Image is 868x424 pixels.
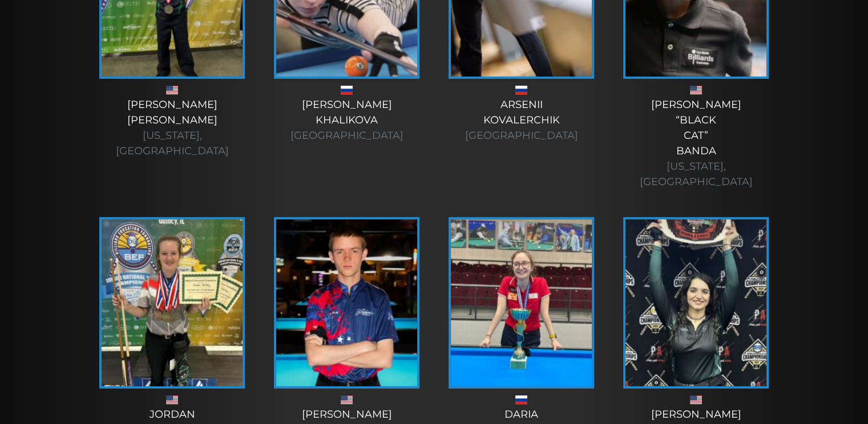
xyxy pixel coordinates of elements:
[446,97,597,143] div: Arsenii Kovalerchik
[271,97,423,143] div: [PERSON_NAME] Khalikova
[102,219,243,386] img: JORDAN-LEIGHANN-HELFERY-3-225x320.jpg
[451,219,592,386] img: 1000060455-225x320.jpg
[446,128,597,143] div: [GEOGRAPHIC_DATA]
[271,128,423,143] div: [GEOGRAPHIC_DATA]
[620,97,772,190] div: [PERSON_NAME] “Black Cat” Banda
[625,219,766,386] img: original-7D67317E-F238-490E-B7B2-84C68952BBC1-225x320.jpeg
[276,219,417,386] img: 466786355_122141070980336358_2206843854591487300_n-225x320.jpg
[96,97,248,159] div: [PERSON_NAME] [PERSON_NAME]
[96,128,248,159] div: [US_STATE], [GEOGRAPHIC_DATA]
[620,159,772,190] div: [US_STATE], [GEOGRAPHIC_DATA]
